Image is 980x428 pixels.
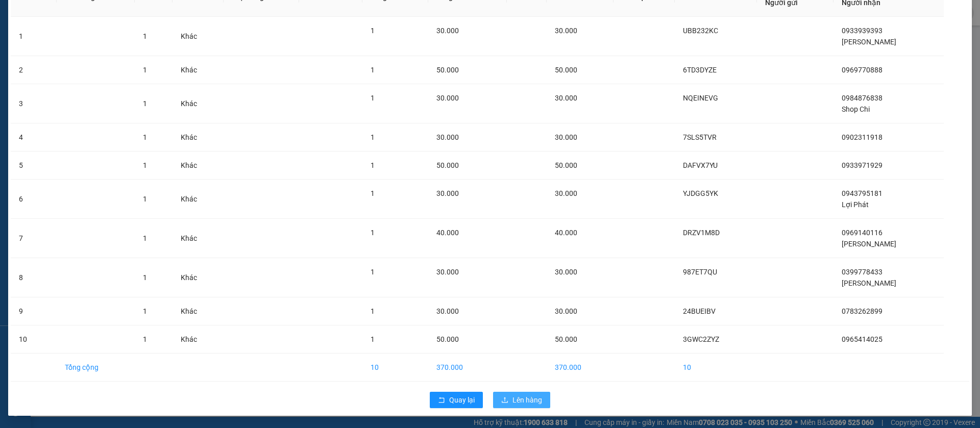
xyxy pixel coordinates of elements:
[555,189,577,197] span: 30.000
[173,258,224,297] td: Khác
[683,27,718,35] span: UBB232KC
[371,161,375,169] span: 1
[436,189,459,197] span: 30.000
[143,195,147,203] span: 1
[11,219,57,258] td: 7
[842,27,883,35] span: 0933939393
[11,17,57,56] td: 1
[675,354,757,382] td: 10
[555,229,577,237] span: 40.000
[143,32,147,40] span: 1
[842,229,883,237] span: 0969140116
[371,268,375,276] span: 1
[436,161,459,169] span: 50.000
[173,84,224,123] td: Khác
[428,354,507,382] td: 370.000
[11,325,57,354] td: 10
[11,123,57,152] td: 4
[842,94,883,102] span: 0984876838
[11,84,57,123] td: 3
[436,307,459,315] span: 30.000
[842,279,896,287] span: [PERSON_NAME]
[555,66,577,74] span: 50.000
[512,394,542,406] span: Lên hàng
[683,133,717,141] span: 7SLS5TVR
[143,133,147,141] span: 1
[683,268,717,276] span: 987ET7QU
[173,123,224,152] td: Khác
[842,189,883,197] span: 0943795181
[555,133,577,141] span: 30.000
[438,396,445,405] span: rollback
[11,152,57,180] td: 5
[436,27,459,35] span: 30.000
[173,297,224,325] td: Khác
[683,307,716,315] span: 24BUEIBV
[173,152,224,180] td: Khác
[683,66,717,74] span: 6TD3DYZE
[436,66,459,74] span: 50.000
[436,229,459,237] span: 40.000
[173,325,224,354] td: Khác
[842,105,870,113] span: Shop Chi
[11,297,57,325] td: 9
[555,161,577,169] span: 50.000
[436,335,459,343] span: 50.000
[683,189,718,197] span: YJDGG5YK
[11,258,57,297] td: 8
[555,27,577,35] span: 30.000
[173,180,224,219] td: Khác
[683,229,720,237] span: DRZV1M8D
[11,56,57,84] td: 2
[173,17,224,56] td: Khác
[371,133,375,141] span: 1
[371,27,375,35] span: 1
[143,66,147,74] span: 1
[173,219,224,258] td: Khác
[842,133,883,141] span: 0902311918
[555,268,577,276] span: 30.000
[430,392,483,408] button: rollbackQuay lại
[501,396,508,405] span: upload
[493,392,550,408] button: uploadLên hàng
[362,354,428,382] td: 10
[555,94,577,102] span: 30.000
[143,234,147,242] span: 1
[143,273,147,282] span: 1
[842,38,896,46] span: [PERSON_NAME]
[371,94,375,102] span: 1
[436,94,459,102] span: 30.000
[143,161,147,169] span: 1
[173,56,224,84] td: Khác
[842,161,883,169] span: 0933971929
[555,307,577,315] span: 30.000
[842,200,869,209] span: Lợi Phát
[143,307,147,315] span: 1
[371,335,375,343] span: 1
[842,66,883,74] span: 0969770888
[842,268,883,276] span: 0399778433
[11,180,57,219] td: 6
[683,335,719,343] span: 3GWC2ZYZ
[371,189,375,197] span: 1
[683,161,718,169] span: DAFVX7YU
[449,394,475,406] span: Quay lại
[842,240,896,248] span: [PERSON_NAME]
[842,335,883,343] span: 0965414025
[57,354,134,382] td: Tổng cộng
[436,268,459,276] span: 30.000
[371,66,375,74] span: 1
[371,307,375,315] span: 1
[143,99,147,108] span: 1
[371,229,375,237] span: 1
[555,335,577,343] span: 50.000
[683,94,718,102] span: NQEINEVG
[842,307,883,315] span: 0783262899
[547,354,614,382] td: 370.000
[436,133,459,141] span: 30.000
[143,335,147,343] span: 1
